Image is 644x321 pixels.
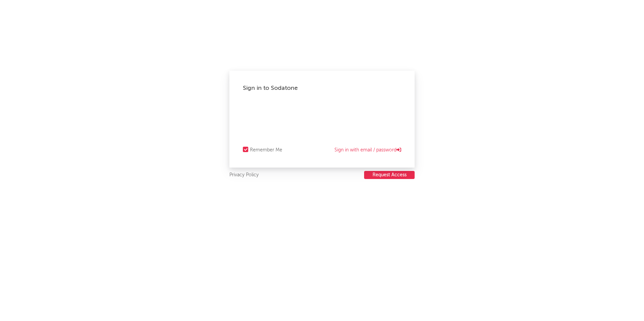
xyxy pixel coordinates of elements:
[334,146,401,154] a: Sign in with email / password
[243,84,401,92] div: Sign in to Sodatone
[250,146,282,154] div: Remember Me
[364,171,415,179] button: Request Access
[229,171,259,179] a: Privacy Policy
